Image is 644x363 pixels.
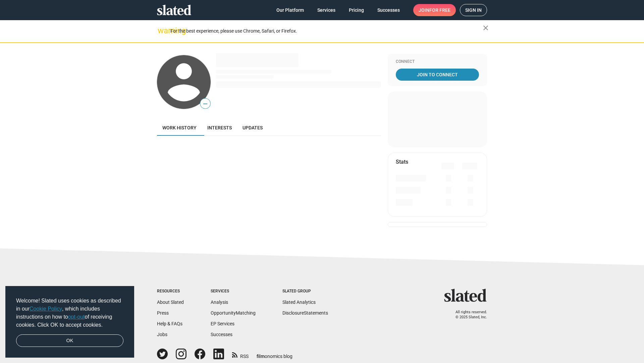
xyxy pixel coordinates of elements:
[396,59,479,65] div: Connect
[211,310,256,316] a: OpportunityMatching
[257,348,292,360] a: filmonomics blog
[202,120,237,136] a: Interests
[377,4,400,16] span: Successes
[482,24,490,32] mat-icon: close
[465,4,482,16] span: Sign in
[372,4,405,16] a: Successes
[419,4,450,16] span: Join
[200,99,210,108] span: —
[349,4,364,16] span: Pricing
[448,310,487,320] p: All rights reserved. © 2025 Slated, Inc.
[276,4,304,16] span: Our Platform
[460,4,487,16] a: Sign in
[282,289,328,294] div: Slated Group
[211,299,228,305] a: Analysis
[257,354,265,359] span: film
[157,332,167,337] a: Jobs
[157,120,202,136] a: Work history
[232,349,249,360] a: RSS
[317,4,335,16] span: Services
[68,314,85,320] a: opt-out
[429,4,450,16] span: for free
[211,332,232,337] a: Successes
[157,310,169,316] a: Press
[271,4,309,16] a: Our Platform
[397,69,478,81] span: Join To Connect
[162,125,197,130] span: Work history
[16,297,123,329] span: Welcome! Slated uses cookies as described in our , which includes instructions on how to of recei...
[243,125,263,130] span: Updates
[237,120,268,136] a: Updates
[211,289,256,294] div: Services
[396,69,479,81] a: Join To Connect
[282,299,316,305] a: Slated Analytics
[396,158,408,165] mat-card-title: Stats
[157,299,184,305] a: About Slated
[158,27,166,35] mat-icon: warning
[207,125,232,130] span: Interests
[282,310,328,316] a: DisclosureStatements
[312,4,341,16] a: Services
[170,27,483,36] div: For the best experience, please use Chrome, Safari, or Firefox.
[5,286,134,358] div: cookieconsent
[30,306,62,312] a: Cookie Policy
[211,321,234,326] a: EP Services
[343,4,369,16] a: Pricing
[413,4,456,16] a: Joinfor free
[157,321,182,326] a: Help & FAQs
[157,289,184,294] div: Resources
[16,334,123,347] a: dismiss cookie message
